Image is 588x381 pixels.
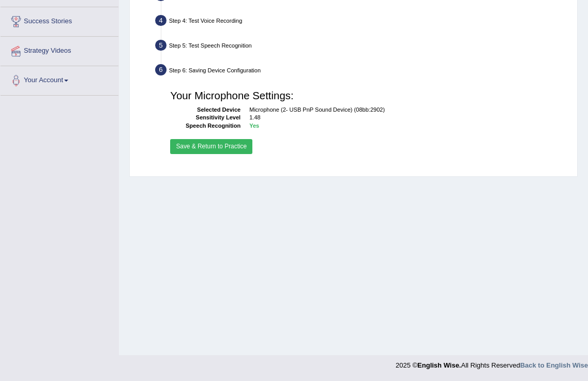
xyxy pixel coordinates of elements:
[152,12,574,32] div: Step 4: Test Voice Recording
[417,361,461,369] strong: English Wise.
[170,106,240,114] dt: Selected Device
[170,139,252,154] button: Save & Return to Practice
[520,361,588,369] a: Back to English Wise
[152,37,574,56] div: Step 5: Test Speech Recognition
[249,106,563,114] dd: Microphone (2- USB PnP Sound Device) (08bb:2902)
[1,7,118,33] a: Success Stories
[249,114,563,122] dd: 1.48
[1,66,118,92] a: Your Account
[170,90,563,101] h3: Your Microphone Settings:
[1,37,118,63] a: Strategy Videos
[249,123,259,129] b: Yes
[170,114,240,122] dt: Sensitivity Level
[396,355,588,370] div: 2025 © All Rights Reserved
[170,122,240,130] dt: Speech Recognition
[152,62,574,81] div: Step 6: Saving Device Configuration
